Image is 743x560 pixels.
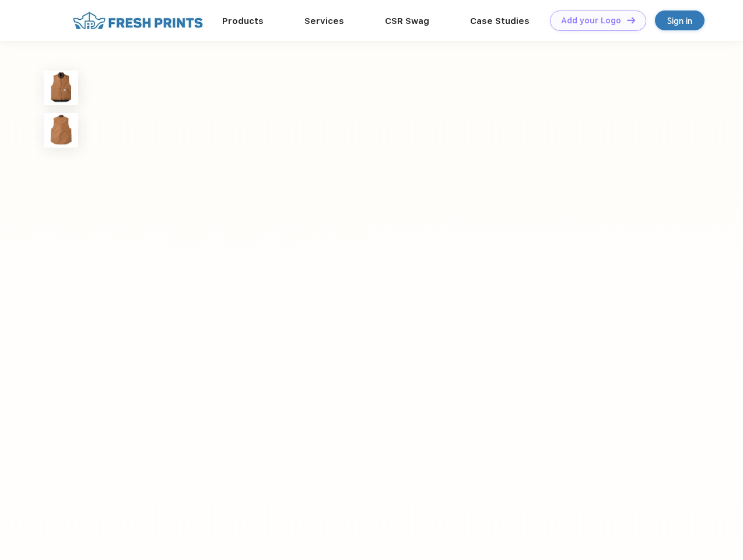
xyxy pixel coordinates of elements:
[44,71,78,105] img: func=resize&h=100
[655,10,705,30] a: Sign in
[69,10,206,31] img: fo%20logo%202.webp
[561,16,621,26] div: Add your Logo
[222,16,264,26] a: Products
[627,17,635,23] img: DT
[667,14,692,27] div: Sign in
[44,113,78,148] img: func=resize&h=100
